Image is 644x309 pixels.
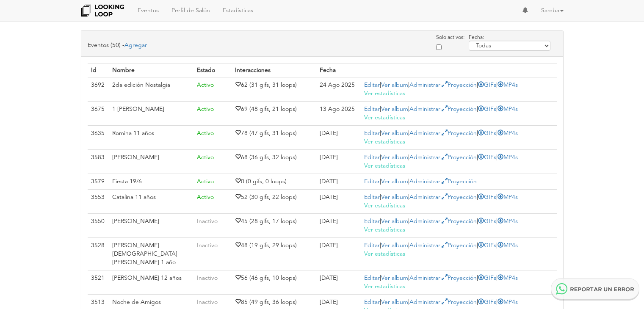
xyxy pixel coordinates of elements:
span: Inactivo [197,275,218,281]
a: MP4s [498,194,518,200]
td: 52 (30 gifs, 22 loops) [232,190,316,214]
td: 45 (28 gifs, 17 loops) [232,214,316,238]
td: [DATE] [316,214,361,238]
span: Activo [197,82,214,88]
a: MP4s [498,299,518,305]
a: Administrar [409,194,440,200]
a: Proyección [442,243,477,248]
a: Proyección [442,106,477,112]
a: MP4s [498,82,518,88]
a: Proyección [442,275,477,281]
a: Editar [364,130,380,136]
th: Interacciones [232,63,316,77]
th: Id [88,63,109,77]
td: Romina 11 años [109,126,194,150]
td: [DATE] [316,238,361,270]
td: Catalina 11 años [109,190,194,214]
a: Ver album [381,275,408,281]
span: Inactivo [197,299,218,305]
a: Ver estadísticas [364,284,405,290]
div: Eventos (50) - [88,35,147,52]
span: Inactivo [197,218,218,224]
a: Proyección [442,299,477,305]
a: Proyección [442,218,477,224]
td: | | | | | [361,190,556,214]
a: Editar [364,179,380,185]
a: MP4s [498,154,518,160]
td: [DATE] [316,270,361,295]
td: | | | | | [361,270,556,295]
td: 24 Ago 2025 [316,77,361,102]
a: Ver estadísticas [364,91,405,97]
td: [PERSON_NAME][DEMOGRAPHIC_DATA][PERSON_NAME] 1 año [109,238,194,270]
label: Solo activos: [436,35,464,41]
td: 69 (48 gifs, 21 loops) [232,102,316,126]
a: MP4s [498,275,518,281]
a: Ver estadísticas [364,163,405,169]
td: 13 Ago 2025 [316,102,361,126]
a: Ver album [381,218,408,224]
a: MP4s [498,243,518,248]
td: [PERSON_NAME] 12 años [109,270,194,295]
th: Nombre [109,63,194,77]
td: [DATE] [316,174,361,190]
td: 3675 [88,102,109,126]
a: Administrar [409,179,440,185]
td: [DATE] [316,126,361,150]
a: MP4s [498,106,518,112]
a: Editar [364,194,380,200]
span: Activo [197,130,214,136]
th: Fecha [316,63,361,77]
a: Ver album [381,299,408,305]
td: 3550 [88,214,109,238]
a: Administrar [409,106,440,112]
a: Editar [364,106,380,112]
span: Activo [197,179,214,185]
td: 1 [PERSON_NAME] [109,102,194,126]
a: Editar [364,243,380,248]
a: Proyección [442,179,477,185]
td: 56 (46 gifs, 10 loops) [232,270,316,295]
a: GIFs [478,194,496,200]
td: [DATE] [316,150,361,174]
td: Fiesta 19/6 [109,174,194,190]
td: | | | [361,174,556,190]
a: GIFs [478,130,496,136]
a: Administrar [409,130,440,136]
td: 3521 [88,270,109,295]
a: Ver album [381,82,408,88]
td: 62 (31 gifs, 31 loops) [232,77,316,102]
td: 3583 [88,150,109,174]
a: Ver estadísticas [364,139,405,145]
span: Inactivo [197,243,218,248]
a: Ver estadísticas [364,227,405,233]
a: GIFs [478,218,496,224]
td: | | | | | [361,102,556,126]
td: 3553 [88,190,109,214]
span: Fecha: [469,35,550,41]
a: Ver estadísticas [364,115,405,121]
a: Administrar [409,243,440,248]
td: | | | | | [361,150,556,174]
td: | | | | | [361,77,556,102]
td: | | | | | [361,214,556,238]
a: GIFs [478,243,496,248]
a: Ver estadísticas [364,203,405,209]
a: MP4s [498,218,518,224]
a: Ver album [381,194,408,200]
a: Proyección [442,82,477,88]
a: Proyección [442,194,477,200]
td: [DATE] [316,190,361,214]
a: Ver album [381,130,408,136]
td: [PERSON_NAME] [109,150,194,174]
a: GIFs [478,299,496,305]
a: Ver album [381,179,408,185]
td: | | | | | [361,238,556,270]
a: Administrar [409,82,440,88]
a: GIFs [478,106,496,112]
a: MP4s [498,130,518,136]
a: Ver album [381,106,408,112]
td: | | | | | [361,126,556,150]
span: Activo [197,194,214,200]
a: GIFs [478,82,496,88]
